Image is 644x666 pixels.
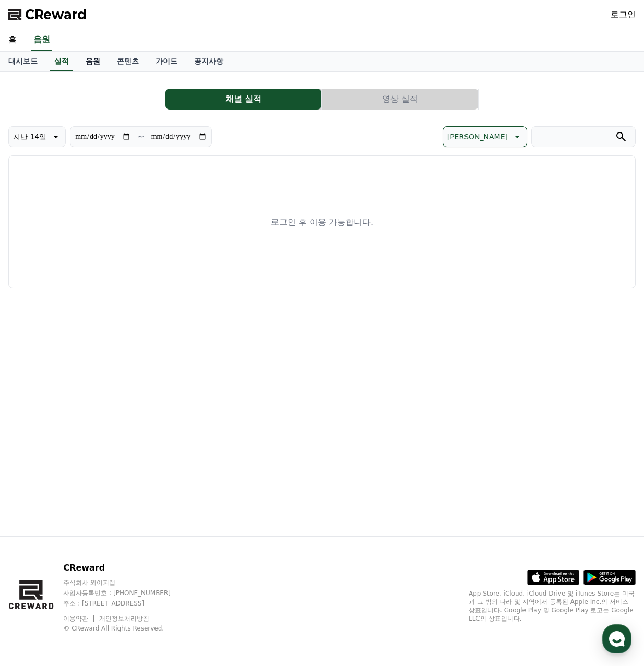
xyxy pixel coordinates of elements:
[33,346,39,355] span: 홈
[63,589,190,597] p: 사업자등록번호 : [PHONE_NUMBER]
[8,126,66,147] button: 지난 14일
[25,6,87,23] span: CReward
[77,52,109,71] a: 음원
[63,615,96,622] a: 이용약관
[63,599,190,608] p: 주소 : [STREET_ADDRESS]
[322,89,478,110] button: 영상 실적
[137,130,144,143] p: ~
[13,129,46,144] p: 지난 14일
[96,347,108,355] span: 대화
[147,52,186,71] a: 가이드
[271,216,373,228] p: 로그인 후 이용 가능합니다.
[50,52,73,71] a: 실적
[443,126,527,147] button: [PERSON_NAME]
[165,89,322,110] a: 채널 실적
[31,29,52,51] a: 음원
[69,331,135,357] a: 대화
[63,578,190,587] p: 주식회사 와이피랩
[63,562,190,574] p: CReward
[135,331,200,357] a: 설정
[165,89,321,110] button: 채널 실적
[109,52,147,71] a: 콘텐츠
[611,8,636,21] a: 로그인
[161,346,174,355] span: 설정
[447,129,508,144] p: [PERSON_NAME]
[186,52,232,71] a: 공지사항
[63,624,190,633] p: © CReward All Rights Reserved.
[99,615,149,622] a: 개인정보처리방침
[8,6,87,23] a: CReward
[3,331,69,357] a: 홈
[322,89,479,110] a: 영상 실적
[469,589,636,623] p: App Store, iCloud, iCloud Drive 및 iTunes Store는 미국과 그 밖의 나라 및 지역에서 등록된 Apple Inc.의 서비스 상표입니다. Goo...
